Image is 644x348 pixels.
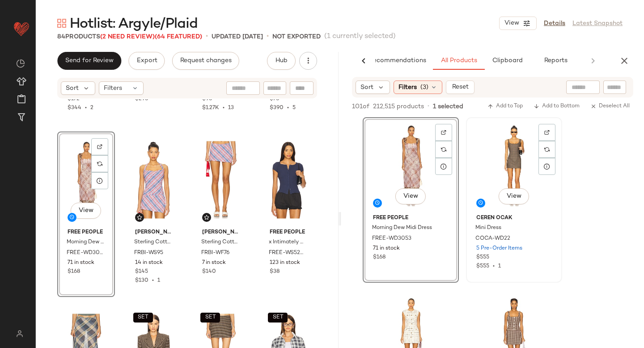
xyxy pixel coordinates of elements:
img: svg%3e [16,59,25,68]
span: $555 [476,254,489,262]
img: FREE-WD3053_V1.jpg [366,120,456,211]
span: SET [205,314,216,321]
span: 1 selected [433,102,463,111]
span: Add to Top [487,103,523,110]
span: Sterling Cotton Halter [134,238,171,246]
span: View [78,207,93,214]
span: 212,515 products [373,102,424,111]
img: COCA-WD22_V1.jpg [469,120,559,211]
span: 2 [90,105,93,111]
span: • [81,105,90,111]
span: (64 Featured) [155,34,202,40]
span: View [504,20,519,27]
img: svg%3e [97,161,102,166]
div: Products [57,32,202,42]
span: Morning Dew Midi Dress [67,238,104,246]
button: Export [128,52,165,70]
span: Reset [451,84,468,91]
span: 1 [157,278,160,284]
span: (2 Need Review) [100,34,155,40]
span: 1 [498,263,501,269]
span: [PERSON_NAME] Bikinis [202,229,239,237]
span: FRBI-WF76 [201,249,229,257]
span: • [206,31,208,42]
span: Morning Dew Midi Dress [372,224,432,232]
span: All Products [441,57,477,64]
span: Export [136,57,157,64]
button: Deselect All [587,101,633,112]
span: Add to Bottom [534,103,580,110]
span: • [489,263,498,269]
img: svg%3e [544,130,550,135]
span: $344 [68,105,81,111]
span: 101 of [352,102,369,111]
span: $38 [270,268,280,276]
span: 7 in stock [202,259,226,267]
span: Reports [543,57,567,64]
span: • [219,105,228,111]
span: • [284,105,292,111]
span: Ceren Ocak [476,214,552,222]
span: $130 [135,278,148,284]
p: updated [DATE] [212,32,263,42]
button: Send for Review [57,52,121,70]
span: Sterling Cotton Skort [201,238,238,246]
img: svg%3e [544,147,550,152]
a: Details [544,19,565,28]
span: $1.27K [202,105,219,111]
button: Reset [446,81,475,94]
span: 13 [228,105,234,111]
span: SET [137,314,148,321]
img: svg%3e [441,130,446,135]
span: Free People [270,229,307,237]
p: Not Exported [272,32,321,42]
span: Sort [66,84,79,93]
span: Filters [104,84,122,93]
span: Send for Review [65,57,114,64]
span: FREE-WS5253 [269,249,306,257]
span: AI Recommendations [361,57,426,64]
span: x Intimately FP Most Wanted Cardi [269,238,306,246]
span: $172 [68,95,80,103]
span: $298 [135,95,148,103]
button: SET [133,313,153,323]
button: SET [268,313,288,323]
span: (3) [420,83,428,92]
span: Filters [398,83,417,92]
span: $78 [270,95,279,103]
span: Mini Dress [475,224,501,232]
span: 5 [292,105,296,111]
span: Hotlist: Argyle/Plaid [70,15,198,33]
img: FRBI-WS95_V1.jpg [128,135,179,225]
img: FREE-WS5253_V1.jpg [263,135,314,225]
span: $140 [202,268,216,276]
span: (1 currently selected) [324,31,396,42]
button: View [499,188,529,204]
img: svg%3e [441,147,446,152]
span: • [267,31,269,42]
button: Add to Bottom [530,101,583,112]
img: heart_red.DM2ytmEG.svg [13,20,30,38]
span: FREE-WD3053 [67,249,104,257]
button: SET [200,313,220,323]
img: svg%3e [57,19,66,28]
span: [PERSON_NAME] Bikinis [135,229,172,237]
span: 5 Pre-Order Items [476,245,522,253]
span: View [403,193,418,200]
button: Hub [267,52,296,70]
span: COCA-WD22 [475,235,510,243]
span: 123 in stock [270,259,300,267]
button: View [395,188,426,204]
span: FREE-WD3053 [372,235,411,243]
span: $555 [476,263,489,269]
span: $145 [135,268,148,276]
span: Request changes [180,57,232,64]
span: 84 [57,34,65,40]
span: FRBI-WS95 [134,249,163,257]
span: Sort [360,83,373,92]
button: View [499,17,537,30]
span: • [148,278,157,284]
span: $98 [202,95,212,103]
span: View [506,193,521,200]
img: svg%3e [11,330,28,337]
